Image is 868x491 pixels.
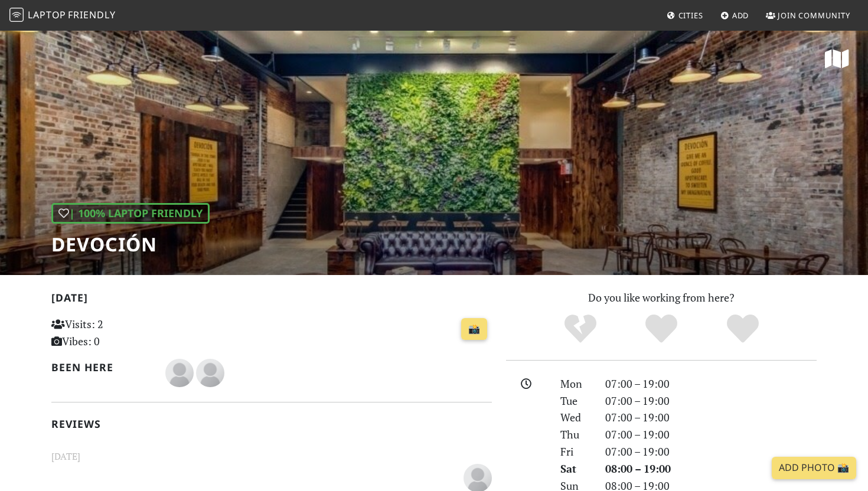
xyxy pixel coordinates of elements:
div: 07:00 – 19:00 [598,392,824,410]
span: Join Community [778,10,850,21]
div: Thu [553,426,598,443]
small: [DATE] [44,449,499,464]
a: Cities [662,5,708,26]
p: Do you like working from here? [506,289,817,306]
div: 07:00 – 19:00 [598,426,824,443]
a: Add [716,5,754,26]
p: Visits: 2 Vibes: 0 [51,316,189,350]
h2: Been here [51,361,151,374]
span: Add [732,10,749,21]
img: blank-535327c66bd565773addf3077783bbfce4b00ec00e9fd257753287c682c7fa38.png [165,359,194,387]
span: pablo sarti [464,469,492,483]
img: blank-535327c66bd565773addf3077783bbfce4b00ec00e9fd257753287c682c7fa38.png [196,359,224,387]
a: 📸 [461,318,487,341]
span: Tomasz [196,365,224,379]
div: | 100% Laptop Friendly [51,203,210,224]
h2: [DATE] [51,292,492,309]
div: Definitely! [702,313,784,345]
h1: Devoción [51,233,210,256]
a: Add Photo 📸 [772,457,856,479]
span: Cities [678,10,703,21]
span: Laptop [28,8,66,21]
span: Friendly [68,8,115,21]
a: LaptopFriendly LaptopFriendly [9,5,116,26]
h2: Reviews [51,418,492,430]
div: Sat [553,460,598,477]
div: No [540,313,621,345]
div: Fri [553,443,598,460]
div: 07:00 – 19:00 [598,409,824,426]
div: Wed [553,409,598,426]
div: 07:00 – 19:00 [598,443,824,460]
div: 07:00 – 19:00 [598,375,824,392]
span: Maria Robins-Somerville [165,365,196,379]
div: Tue [553,392,598,410]
div: Yes [621,313,702,345]
img: LaptopFriendly [9,8,24,22]
div: 08:00 – 19:00 [598,460,824,477]
a: Join Community [761,5,855,26]
div: Mon [553,375,598,392]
